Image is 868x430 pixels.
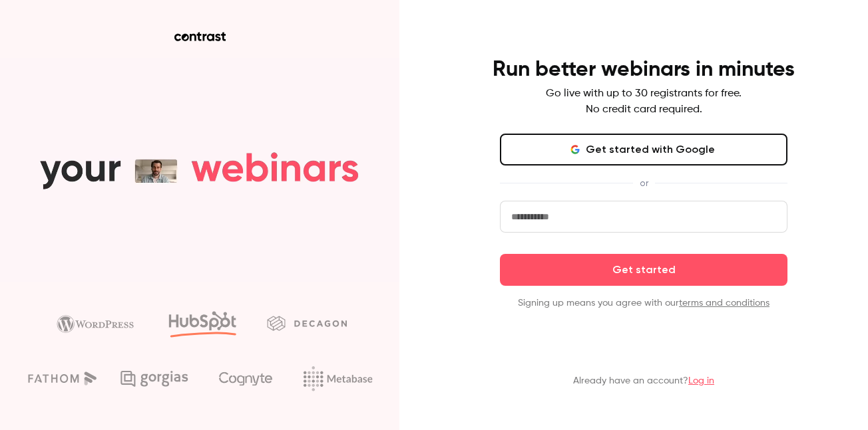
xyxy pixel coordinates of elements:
a: Log in [688,376,714,385]
p: Signing up means you agree with our [500,296,787,310]
button: Get started [500,254,787,286]
span: or [633,176,655,190]
h4: Run better webinars in minutes [493,56,795,83]
a: terms and conditions [679,298,769,308]
p: Already have an account? [573,374,714,387]
p: Go live with up to 30 registrants for free. No credit card required. [546,86,742,118]
button: Get started with Google [500,134,787,165]
img: decagon [267,316,347,330]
